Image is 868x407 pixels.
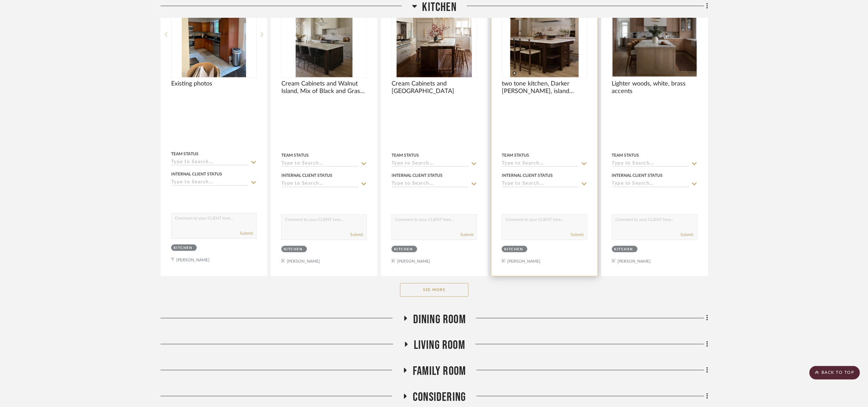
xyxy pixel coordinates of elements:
[502,80,587,95] span: two tone kitchen, Darker [PERSON_NAME], island details, brass and black accents
[392,181,469,187] input: Type to Search…
[571,232,584,238] button: Submit
[413,312,466,327] span: Dining Room
[171,171,222,177] div: Internal Client Status
[392,161,469,167] input: Type to Search…
[174,246,193,251] div: Kitchen
[392,80,477,95] span: Cream Cabinets and [GEOGRAPHIC_DATA]
[502,172,553,179] div: Internal Client Status
[171,151,199,157] div: Team Status
[392,172,443,179] div: Internal Client Status
[612,172,663,179] div: Internal Client Status
[809,366,860,380] scroll-to-top-button: BACK TO TOP
[171,159,248,166] input: Type to Search…
[281,172,332,179] div: Internal Client Status
[171,180,248,186] input: Type to Search…
[413,390,466,405] span: Considering
[612,80,698,95] span: Lighter woods, white, brass accents
[681,232,694,238] button: Submit
[171,80,212,88] span: Existing photos
[612,152,639,158] div: Team Status
[502,181,579,187] input: Type to Search…
[502,152,529,158] div: Team Status
[400,283,469,297] button: See More
[240,230,253,236] button: Submit
[281,152,309,158] div: Team Status
[614,247,634,252] div: Kitchen
[504,247,523,252] div: Kitchen
[394,247,413,252] div: Kitchen
[414,338,465,353] span: Living Room
[281,181,359,187] input: Type to Search…
[281,80,367,95] span: Cream Cabinets and Walnut Island, Mix of Black and Grass Fixtures
[284,247,303,252] div: Kitchen
[460,232,473,238] button: Submit
[281,161,359,167] input: Type to Search…
[413,364,466,379] span: Family Room
[350,232,363,238] button: Submit
[392,152,419,158] div: Team Status
[612,161,689,167] input: Type to Search…
[502,161,579,167] input: Type to Search…
[612,181,689,187] input: Type to Search…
